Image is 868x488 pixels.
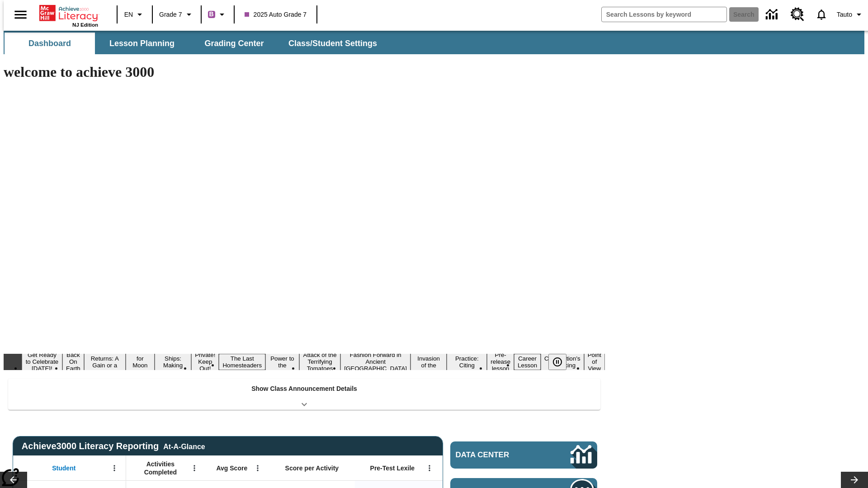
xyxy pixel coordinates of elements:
button: Slide 4 Time for Moon Rules? [126,347,155,377]
span: Student [52,464,75,472]
button: Lesson carousel, Next [841,472,868,488]
button: Slide 10 Fashion Forward in Ancient Rome [340,350,410,373]
span: Grade 7 [159,10,182,19]
button: Slide 11 The Invasion of the Free CD [410,347,447,377]
button: Slide 14 Career Lesson [514,354,541,370]
div: SubNavbar [4,33,385,54]
span: 2025 Auto Grade 7 [245,10,307,19]
button: Open Menu [251,461,264,475]
button: Open side menu [7,1,34,28]
button: Slide 8 Solar Power to the People [265,347,299,377]
button: Slide 6 Private! Keep Out! [191,350,219,373]
button: Slide 15 The Constitution's Balancing Act [541,347,584,377]
div: Home [39,3,98,28]
button: Slide 5 Cruise Ships: Making Waves [155,347,191,377]
div: At-A-Glance [163,441,205,451]
button: Dashboard [5,33,95,54]
h1: welcome to achieve 3000 [4,64,605,80]
button: Slide 1 Get Ready to Celebrate Juneteenth! [22,350,62,373]
span: Avg Score [216,464,247,472]
button: Lesson Planning [97,33,187,54]
span: Achieve3000 Literacy Reporting [22,441,205,451]
span: EN [124,10,133,19]
span: Data Center [456,450,540,460]
button: Slide 7 The Last Homesteaders [219,354,265,370]
a: Resource Center, Will open in new tab [785,2,810,27]
button: Slide 3 Free Returns: A Gain or a Drain? [84,347,126,377]
div: Show Class Announcement Details [8,379,600,410]
input: search field [602,7,726,22]
button: Slide 16 Point of View [584,350,605,373]
button: Grade: Grade 7, Select a grade [156,6,198,23]
span: Pre-Test Lexile [370,464,415,472]
button: Slide 9 Attack of the Terrifying Tomatoes [299,350,340,373]
button: Pause [548,354,566,370]
div: Pause [548,354,576,370]
button: Grading Center [189,33,279,54]
a: Data Center [760,2,785,27]
p: Show Class Announcement Details [251,384,357,394]
button: Open Menu [108,461,121,475]
span: Activities Completed [131,460,190,476]
button: Slide 12 Mixed Practice: Citing Evidence [447,347,487,377]
span: Score per Activity [285,464,339,472]
button: Open Menu [188,461,201,475]
button: Slide 13 Pre-release lesson [487,350,514,373]
button: Slide 2 Back On Earth [62,350,84,373]
span: NJ Edition [72,22,98,28]
a: Notifications [810,3,833,26]
button: Language: EN, Select a language [120,6,149,23]
a: Home [39,4,98,22]
span: Tauto [837,10,852,19]
span: B [209,9,214,20]
button: Open Menu [423,461,436,475]
button: Boost Class color is purple. Change class color [204,6,231,23]
div: SubNavbar [4,31,864,54]
button: Profile/Settings [833,6,868,23]
a: Data Center [450,441,597,469]
button: Class/Student Settings [281,33,384,54]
